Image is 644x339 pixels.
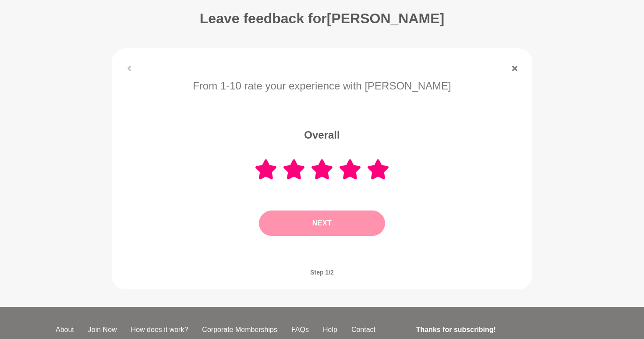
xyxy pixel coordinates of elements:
span: Step 1/2 [300,259,344,286]
a: FAQs [284,325,316,335]
p: From 1-10 rate your experience with [PERSON_NAME] [124,78,520,94]
h4: Thanks for subscribing! [416,325,583,335]
a: Join Now [81,325,124,335]
a: Corporate Memberships [195,325,284,335]
a: About [49,325,81,335]
a: Contact [344,325,382,335]
a: How does it work? [124,325,195,335]
h5: Overall [124,128,520,142]
a: Help [316,325,344,335]
button: Next [259,211,385,236]
h1: Leave feedback for [PERSON_NAME] [56,10,588,27]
